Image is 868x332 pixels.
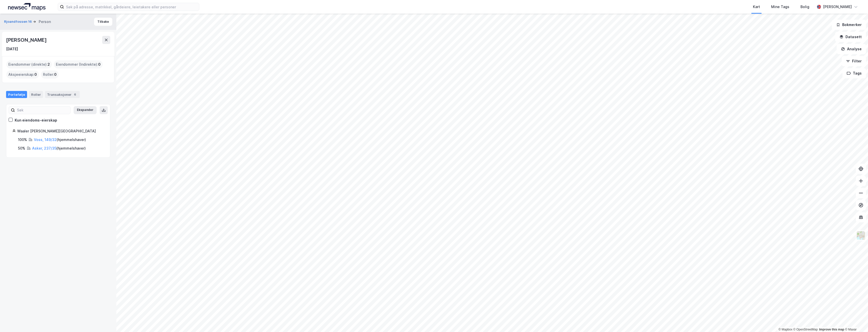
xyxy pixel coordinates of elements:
button: Tilbake [94,18,112,26]
a: Mapbox [778,328,792,331]
span: 0 [34,72,37,78]
div: Mine Tags [771,4,789,10]
input: Søk [15,106,70,114]
span: 0 [54,72,57,78]
div: Portefølje [6,91,27,98]
div: Person [39,19,51,25]
div: Waaler [PERSON_NAME][GEOGRAPHIC_DATA] [17,128,104,134]
a: Asker, 237/35 [32,146,56,150]
a: OpenStreetMap [793,328,818,331]
div: Kun eiendoms-eierskap [15,117,57,123]
iframe: Chat Widget [843,308,868,332]
div: Aksjeeierskap : [6,70,39,79]
div: Eiendommer (Indirekte) : [54,60,103,68]
div: 6 [73,92,78,97]
span: 0 [98,61,101,67]
button: Datasett [835,32,866,42]
input: Søk på adresse, matrikkel, gårdeiere, leietakere eller personer [64,3,199,11]
button: Ekspander [74,106,97,114]
img: Z [856,231,866,240]
div: [PERSON_NAME] [823,4,852,10]
div: ( hjemmelshaver ) [32,145,86,151]
button: Filter [842,56,866,66]
button: Bokmerker [832,20,866,30]
div: 100% [18,137,27,143]
div: 50% [18,145,25,151]
img: logo.a4113a55bc3d86da70a041830d287a7e.svg [8,3,46,11]
div: ( hjemmelshaver ) [34,137,86,143]
button: Analyse [837,44,866,54]
div: Roller [29,91,43,98]
button: Tags [842,68,866,78]
div: Eiendommer (direkte) : [6,60,52,68]
div: Kart [753,4,760,10]
a: Improve this map [819,328,844,331]
a: Voss, 149/32 [34,137,57,142]
button: Rjoandfossen 16 [4,19,33,24]
div: [PERSON_NAME] [6,36,48,44]
div: [DATE] [6,46,18,52]
div: Transaksjoner [45,91,80,98]
div: Bolig [800,4,809,10]
div: Roller : [41,70,59,79]
span: 2 [48,61,50,67]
